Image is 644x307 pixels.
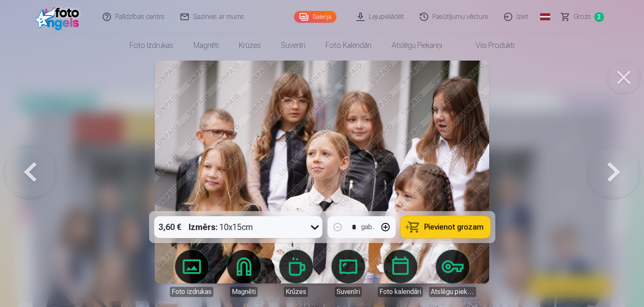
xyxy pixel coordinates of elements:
[271,34,315,57] a: Suvenīri
[335,287,362,297] div: Suvenīri
[35,3,84,30] img: /fa3
[168,250,215,297] a: Foto izdrukas
[361,222,374,232] div: gab.
[325,250,372,297] a: Suvenīri
[229,34,271,57] a: Krūzes
[429,250,476,297] a: Atslēgu piekariņi
[315,34,382,57] a: Foto kalendāri
[230,287,257,297] div: Magnēti
[377,250,424,297] a: Foto kalendāri
[119,34,183,57] a: Foto izdrukas
[424,223,483,231] span: Pievienot grozam
[452,34,525,57] a: Visi produkti
[188,216,253,238] div: 10x15cm
[154,216,185,238] div: 3,60 €
[170,287,213,297] div: Foto izdrukas
[284,287,308,297] div: Krūzes
[294,11,337,23] a: Galerija
[273,250,320,297] a: Krūzes
[188,221,217,233] strong: Izmērs :
[378,287,423,297] div: Foto kalendāri
[574,12,591,22] span: Grozs
[382,34,452,57] a: Atslēgu piekariņi
[183,34,229,57] a: Magnēti
[594,12,604,22] span: 2
[429,287,476,297] div: Atslēgu piekariņi
[400,216,490,238] button: Pievienot grozam
[220,250,268,297] a: Magnēti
